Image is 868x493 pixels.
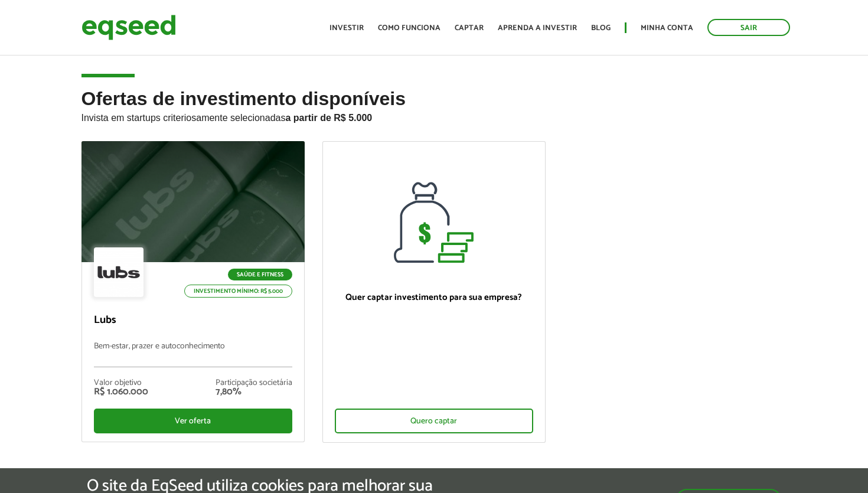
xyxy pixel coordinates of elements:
a: Investir [329,24,364,32]
a: Sair [707,19,790,36]
strong: a partir de R$ 5.000 [285,113,372,123]
p: Bem-estar, prazer e autoconhecimento [94,342,292,367]
a: Quer captar investimento para sua empresa? Quero captar [322,141,546,443]
h2: Ofertas de investimento disponíveis [81,89,787,141]
div: Valor objetivo [94,379,148,387]
a: Aprenda a investir [498,24,577,32]
p: Saúde e Fitness [228,269,292,280]
div: 7,80% [216,387,292,397]
p: Invista em startups criteriosamente selecionadas [81,109,787,123]
p: Investimento mínimo: R$ 5.000 [184,285,292,298]
div: Quero captar [335,409,533,433]
p: Lubs [94,314,292,327]
div: R$ 1.060.000 [94,387,148,397]
a: Blog [591,24,611,32]
div: Ver oferta [94,409,292,433]
div: Participação societária [216,379,292,387]
p: Quer captar investimento para sua empresa? [335,292,533,303]
img: EqSeed [81,12,176,43]
a: Como funciona [378,24,440,32]
a: Captar [455,24,484,32]
a: Minha conta [641,24,693,32]
a: Saúde e Fitness Investimento mínimo: R$ 5.000 Lubs Bem-estar, prazer e autoconhecimento Valor obj... [81,141,305,442]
